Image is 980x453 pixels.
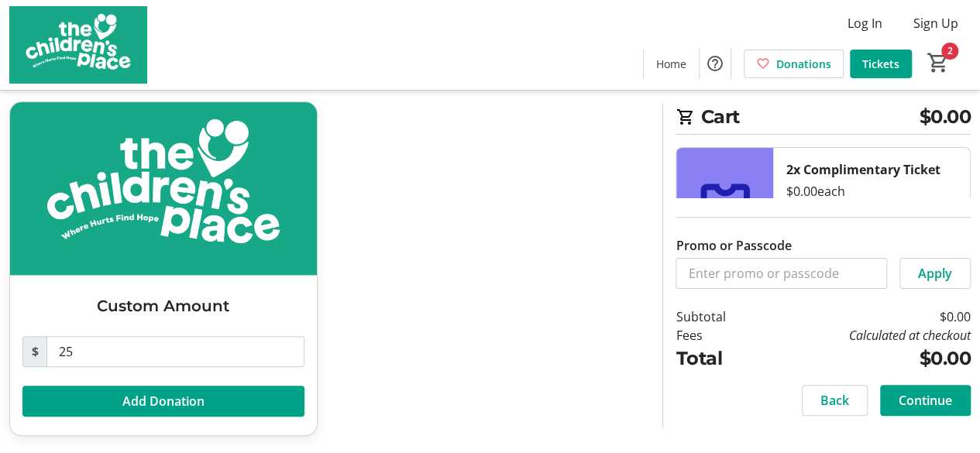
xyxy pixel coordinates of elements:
[676,326,761,345] td: Fees
[786,182,844,201] div: $0.00 each
[46,336,304,367] input: Donation Amount
[700,48,731,79] button: Help
[913,14,958,33] span: Sign Up
[862,56,899,72] span: Tickets
[676,103,971,135] h2: Cart
[676,236,791,255] label: Promo or Passcode
[899,258,971,289] button: Apply
[762,345,971,372] td: $0.00
[880,385,971,416] button: Continue
[122,392,205,410] span: Add Donation
[848,14,882,33] span: Log In
[10,102,317,275] img: Custom Amount
[744,50,844,78] a: Donations
[924,49,952,77] button: Cart
[901,11,971,36] button: Sign Up
[919,103,971,131] span: $0.00
[762,307,971,326] td: $0.00
[676,345,761,372] td: Total
[786,160,940,179] div: 2x Complimentary Ticket
[850,50,912,78] a: Tickets
[835,11,895,36] button: Log In
[22,294,304,317] h3: Custom Amount
[676,307,761,326] td: Subtotal
[820,391,849,410] span: Back
[776,56,831,72] span: Donations
[22,386,304,417] button: Add Donation
[644,50,699,78] a: Home
[22,336,47,367] span: $
[918,264,952,283] span: Apply
[676,258,887,289] input: Enter promo or passcode
[802,385,868,416] button: Back
[9,6,147,84] img: The Children's Place's Logo
[762,326,971,345] td: Calculated at checkout
[656,56,686,72] span: Home
[899,391,952,410] span: Continue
